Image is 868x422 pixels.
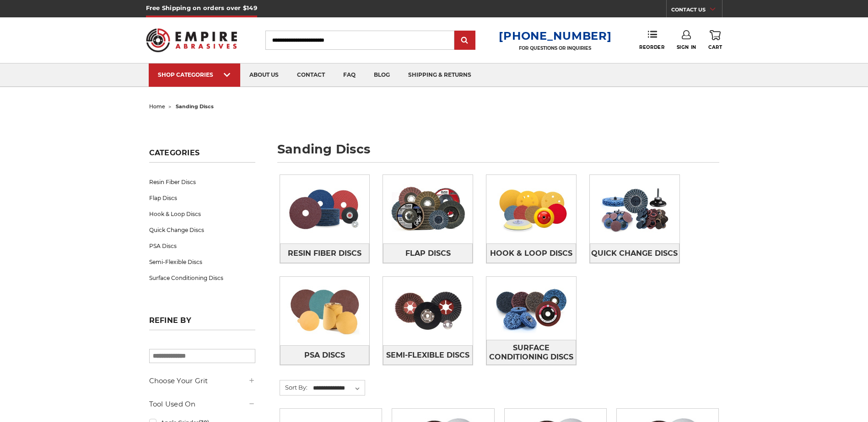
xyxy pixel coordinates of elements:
[386,348,469,363] span: Semi-Flexible Discs
[280,280,370,343] img: PSA Discs
[365,63,399,87] a: blog
[671,5,722,17] a: CONTACT US
[591,246,678,261] span: Quick Change Discs
[590,243,679,263] a: Quick Change Discs
[280,380,307,394] label: Sort By:
[639,30,664,50] a: Reorder
[383,345,473,365] a: Semi-Flexible Discs
[399,63,480,87] a: shipping & returns
[158,71,231,78] div: SHOP CATEGORIES
[487,340,576,365] span: Surface Conditioning Discs
[277,143,719,163] h1: sanding discs
[149,206,255,222] a: Hook & Loop Discs
[639,44,664,50] span: Reorder
[456,32,474,50] input: Submit
[149,270,255,286] a: Surface Conditioning Discs
[383,178,473,241] img: Flap Discs
[312,381,365,395] select: Sort By:
[280,178,370,241] img: Resin Fiber Discs
[149,174,255,190] a: Resin Fiber Discs
[383,243,473,263] a: Flap Discs
[149,238,255,254] a: PSA Discs
[149,375,255,386] h5: Choose Your Grit
[146,22,237,58] img: Empire Abrasives
[176,103,214,110] span: sanding discs
[149,254,255,270] a: Semi-Flexible Discs
[149,316,255,330] h5: Refine by
[149,399,255,410] h5: Tool Used On
[708,44,722,50] span: Cart
[490,246,572,261] span: Hook & Loop Discs
[486,243,576,263] a: Hook & Loop Discs
[499,29,611,42] a: [PHONE_NUMBER]
[149,148,255,163] h5: Categories
[288,246,361,261] span: Resin Fiber Discs
[149,190,255,206] a: Flap Discs
[280,345,370,365] a: PSA Discs
[405,246,451,261] span: Flap Discs
[288,63,334,87] a: contact
[149,222,255,238] a: Quick Change Discs
[590,178,679,241] img: Quick Change Discs
[240,63,288,87] a: about us
[486,340,576,365] a: Surface Conditioning Discs
[677,44,696,50] span: Sign In
[149,103,165,110] a: home
[486,178,576,241] img: Hook & Loop Discs
[486,277,576,340] img: Surface Conditioning Discs
[280,243,370,263] a: Resin Fiber Discs
[383,280,473,343] img: Semi-Flexible Discs
[304,348,345,363] span: PSA Discs
[334,63,365,87] a: faq
[708,30,722,50] a: Cart
[499,45,611,51] p: FOR QUESTIONS OR INQUIRIES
